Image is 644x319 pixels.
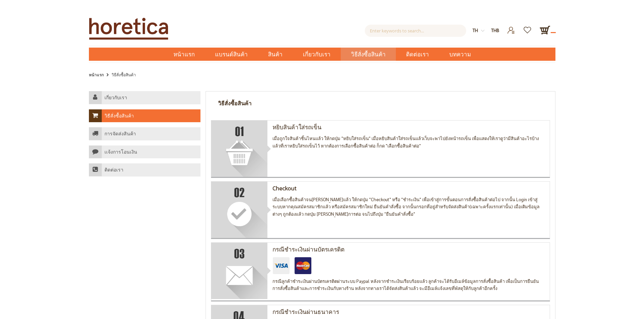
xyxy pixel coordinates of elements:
span: แบรนด์สินค้า [215,48,248,61]
a: การจัดส่งสินค้า [89,127,200,140]
span: สินค้า [268,48,283,61]
h1: วิธีสั่งซื้อสินค้า [218,100,252,107]
a: สินค้า [258,48,293,61]
h4: Checkout [272,185,544,192]
a: แบรนด์สินค้า [205,48,258,61]
span: ติดต่อเรา [406,48,429,61]
h4: เเจ้งการโอนเงิน [104,149,137,155]
a: เเจ้งการโอนเงิน [89,145,200,159]
h4: กรณีชำระเงินผ่านบัตรเครดิต [272,246,544,254]
span: วิธีสั่งซื้อสินค้า [351,48,386,61]
h4: การจัดส่งสินค้า [104,131,136,137]
a: เกี่ยวกับเรา [293,48,341,61]
a: ติดต่อเรา [396,48,439,61]
span: th [473,27,478,33]
span: THB [491,27,499,33]
span: เกี่ยวกับเรา [303,48,331,61]
h4: เกี่ยวกับเรา [104,95,127,101]
div: เมื่อเลือกซื้อสินค้าจน[PERSON_NAME]แล้ว ให้กดปุ่ม "Checkout" หรือ "ชำระเงิน" เพื่อเข้าสู่การขั้นต... [267,182,549,222]
h4: หยิบสินค้าใส่รถเข็น [272,124,544,131]
a: หน้าแรก [89,71,104,78]
img: Horetica.com [89,18,168,40]
a: วิธีสั่งซื้อสินค้า [89,109,200,123]
div: เมื่อถูกใจสินค้าชิ้นไหนแล้ว ให้กดปุ่ม "หยิบใส่รถเข็น" เมื่อหยิบสินค้าใส่รถเข็นแล้วเว็บจะพาไปยังหน... [267,121,549,154]
a: รายการโปรด [520,25,536,30]
a: บทความ [439,48,481,61]
a: เข้าสู่ระบบ [503,25,520,30]
strong: วิธีสั่งซื้อสินค้า [112,72,136,77]
h4: ติดต่อเรา [104,167,123,173]
a: ติดต่อเรา [89,163,200,177]
div: กรณีลูกค้าชำระเงินผ่านบัตรเครดิตผ่านระบบ Paypal หลังจากชำระเงินเรียบร้อยแล้ว ลูกค้าจะได้รับอีเมล์... [267,243,549,297]
a: เกี่ยวกับเรา [89,91,200,104]
span: หน้าแรก [173,50,195,59]
a: วิธีสั่งซื้อสินค้า [341,48,396,61]
h4: วิธีสั่งซื้อสินค้า [104,113,134,119]
h4: กรณีชำระเงินผ่านธนาคาร [272,309,544,316]
span: บทความ [449,48,471,61]
a: หน้าแรก [163,48,205,61]
img: dropdown-icon.svg [481,29,484,32]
